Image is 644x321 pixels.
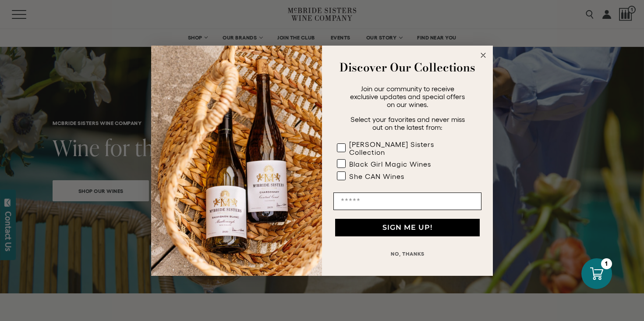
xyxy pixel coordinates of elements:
[350,115,465,131] span: Select your favorites and never miss out on the latest from:
[333,245,481,263] button: NO, THANKS
[340,59,475,76] strong: Discover Our Collections
[478,50,488,61] button: Close dialog
[350,85,465,108] span: Join our community to receive exclusive updates and special offers on our wines.
[151,46,322,276] img: 42653730-7e35-4af7-a99d-12bf478283cf.jpeg
[349,172,404,180] div: She CAN Wines
[335,219,480,236] button: SIGN ME UP!
[349,140,464,156] div: [PERSON_NAME] Sisters Collection
[333,193,481,210] input: Email
[349,160,431,168] div: Black Girl Magic Wines
[601,258,612,269] div: 1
